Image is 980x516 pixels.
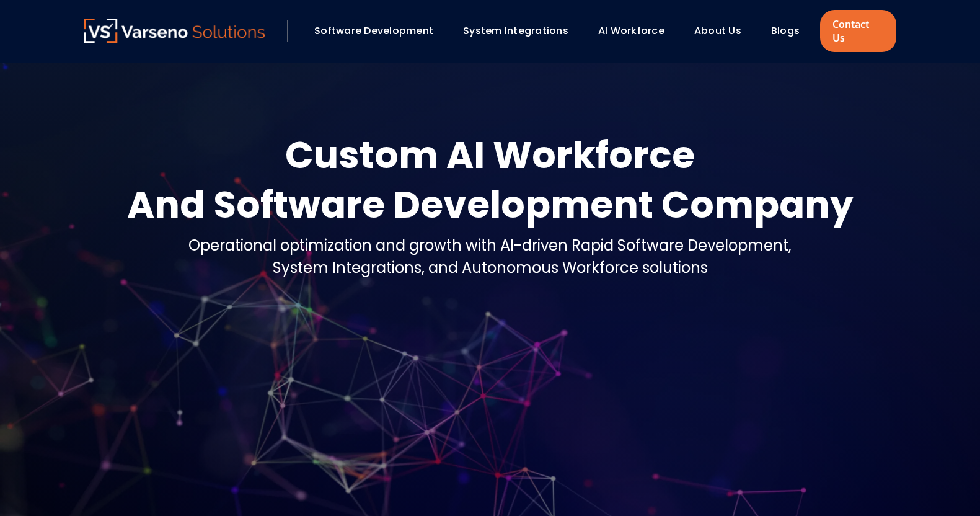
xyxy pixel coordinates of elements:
a: Varseno Solutions – Product Engineering & IT Services [84,19,265,43]
a: AI Workforce [598,24,664,38]
div: Operational optimization and growth with AI-driven Rapid Software Development, [188,234,792,257]
div: AI Workforce [592,20,682,42]
div: Blogs [765,20,817,42]
img: Varseno Solutions – Product Engineering & IT Services [84,19,265,43]
a: Software Development [314,24,433,38]
div: Custom AI Workforce [127,130,854,180]
div: Software Development [308,20,451,42]
a: System Integrations [463,24,568,38]
a: Blogs [771,24,800,38]
div: System Integrations [457,20,586,42]
a: Contact Us [820,10,896,52]
a: About Us [694,24,741,38]
div: About Us [688,20,759,42]
div: And Software Development Company [127,180,854,229]
div: System Integrations, and Autonomous Workforce solutions [188,257,792,279]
